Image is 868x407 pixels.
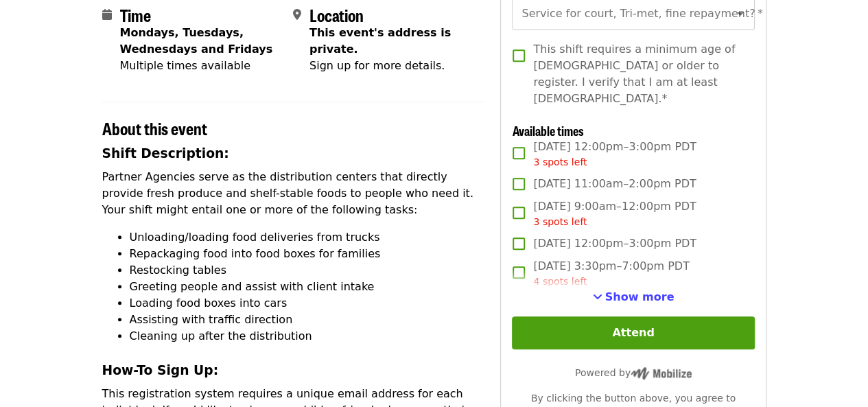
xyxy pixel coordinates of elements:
[102,169,484,218] p: Partner Agencies serve as the distribution centers that directly provide fresh produce and shelf-...
[130,295,484,312] li: Loading food boxes into cars
[130,279,484,295] li: Greeting people and assist with client intake
[130,246,484,262] li: Repackaging food into food boxes for families
[533,198,696,229] span: [DATE] 9:00am–12:00pm PDT
[309,26,451,56] span: This event's address is private.
[533,235,696,252] span: [DATE] 12:00pm–3:00pm PDT
[293,8,301,21] i: map-marker-alt icon
[593,289,675,305] button: See more timeslots
[533,258,689,289] span: [DATE] 3:30pm–7:00pm PDT
[309,3,364,27] span: Location
[533,41,743,107] span: This shift requires a minimum age of [DEMOGRAPHIC_DATA] or older to register. I verify that I am ...
[512,316,754,349] button: Attend
[533,276,587,287] span: 4 spots left
[533,176,696,192] span: [DATE] 11:00am–2:00pm PDT
[575,367,692,378] span: Powered by
[731,4,750,23] button: Open
[605,290,675,303] span: Show more
[533,139,696,170] span: [DATE] 12:00pm–3:00pm PDT
[120,58,282,74] div: Multiple times available
[130,229,484,246] li: Unloading/loading food deliveries from trucks
[102,363,219,377] strong: How-To Sign Up:
[533,216,587,227] span: 3 spots left
[120,26,273,56] strong: Mondays, Tuesdays, Wednesdays and Fridays
[631,367,692,380] img: Powered by Mobilize
[130,328,484,345] li: Cleaning up after the distribution
[130,312,484,328] li: Assisting with traffic direction
[130,262,484,279] li: Restocking tables
[309,59,445,72] span: Sign up for more details.
[102,146,229,161] strong: Shift Description:
[533,156,587,167] span: 3 spots left
[120,3,151,27] span: Time
[102,116,207,140] span: About this event
[512,121,583,139] span: Available times
[102,8,112,21] i: calendar icon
